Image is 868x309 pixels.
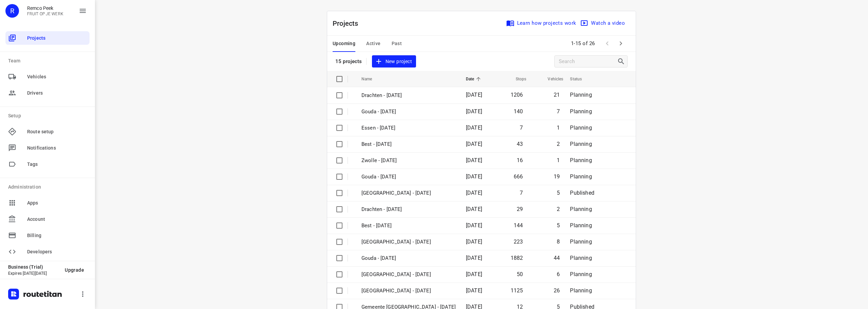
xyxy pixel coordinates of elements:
[557,141,560,147] span: 2
[8,112,90,119] p: Setup
[466,271,482,277] span: [DATE]
[27,128,87,135] span: Route setup
[466,108,482,115] span: [DATE]
[333,39,355,48] span: Upcoming
[517,157,523,163] span: 16
[333,18,364,28] p: Projects
[466,190,482,196] span: [DATE]
[557,124,560,131] span: 1
[570,124,592,131] span: Planning
[8,264,59,270] p: Business (Trial)
[517,141,523,147] span: 43
[361,238,456,246] p: Zwolle - Thursday
[554,173,560,180] span: 19
[570,206,592,212] span: Planning
[557,108,560,115] span: 7
[5,31,90,45] div: Projects
[27,161,87,168] span: Tags
[617,57,627,65] div: Search
[361,206,456,213] p: Drachten - Thursday
[5,4,19,18] div: R
[514,238,523,245] span: 223
[8,184,90,191] p: Administration
[27,90,87,97] span: Drivers
[570,238,592,245] span: Planning
[466,238,482,245] span: [DATE]
[361,124,456,132] p: Essen - Friday
[570,271,592,277] span: Planning
[559,56,617,67] input: Search projects
[361,287,456,295] p: Zwolle - Wednesday
[570,108,592,115] span: Planning
[27,144,87,152] span: Notifications
[554,287,560,294] span: 26
[466,75,483,83] span: Date
[5,141,90,155] div: Notifications
[557,157,560,163] span: 1
[511,255,523,261] span: 1882
[514,173,523,180] span: 666
[5,86,90,100] div: Drivers
[27,5,63,11] p: Remco Peek
[27,216,87,223] span: Account
[361,173,456,181] p: Gouda - Thursday
[8,271,59,276] p: Expires [DATE][DATE]
[466,173,482,180] span: [DATE]
[361,75,381,83] span: Name
[27,248,87,255] span: Developers
[466,141,482,147] span: [DATE]
[466,222,482,229] span: [DATE]
[366,39,380,48] span: Active
[361,157,456,165] p: Zwolle - Friday
[27,35,87,42] span: Projects
[570,92,592,98] span: Planning
[59,264,90,276] button: Upgrade
[27,199,87,207] span: Apps
[570,222,592,229] span: Planning
[27,232,87,239] span: Billing
[570,75,591,83] span: Status
[570,173,592,180] span: Planning
[5,229,90,242] div: Billing
[570,141,592,147] span: Planning
[5,70,90,83] div: Vehicles
[392,39,402,48] span: Past
[557,238,560,245] span: 8
[520,124,523,131] span: 7
[517,271,523,277] span: 50
[557,222,560,229] span: 5
[511,92,523,98] span: 1206
[466,92,482,98] span: [DATE]
[600,37,614,50] span: Previous Page
[65,267,84,273] span: Upgrade
[8,57,90,64] p: Team
[5,125,90,138] div: Route setup
[466,255,482,261] span: [DATE]
[5,212,90,226] div: Account
[520,190,523,196] span: 7
[554,92,560,98] span: 21
[511,287,523,294] span: 1125
[361,140,456,148] p: Best - Friday
[361,108,456,116] p: Gouda - Friday
[361,222,456,230] p: Best - Thursday
[514,222,523,229] span: 144
[466,124,482,131] span: [DATE]
[507,75,527,83] span: Stops
[5,157,90,171] div: Tags
[570,255,592,261] span: Planning
[557,206,560,212] span: 2
[557,190,560,196] span: 5
[5,245,90,258] div: Developers
[361,254,456,262] p: Gouda - Wednesday
[557,271,560,277] span: 6
[517,206,523,212] span: 29
[376,57,412,66] span: New project
[372,55,416,68] button: New project
[568,36,598,51] span: 1-15 of 26
[539,75,563,83] span: Vehicles
[27,12,63,16] p: FRUIT OP JE WERK
[335,58,362,64] p: 15 projects
[466,287,482,294] span: [DATE]
[614,37,628,50] span: Next Page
